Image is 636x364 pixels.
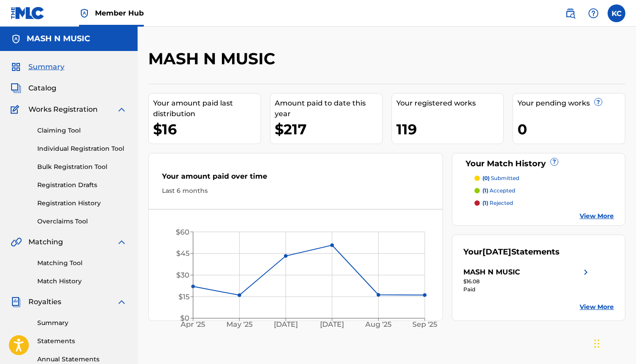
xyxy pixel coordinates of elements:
[517,98,625,109] div: Your pending works
[482,187,488,194] span: (1)
[396,98,504,109] div: Your registered works
[162,186,429,196] div: Last 6 months
[27,34,90,44] h5: MASH N MUSIC
[37,217,127,226] a: Overclaims Tool
[11,62,64,72] a: SummarySummary
[275,119,382,139] div: $217
[176,271,190,279] tspan: $30
[181,320,205,329] tspan: Apr '25
[37,144,127,153] a: Individual Registration Tool
[79,8,90,19] img: Top Rightsholder
[365,320,391,329] tspan: Aug '25
[482,199,513,207] p: rejected
[153,98,261,119] div: Your amount paid last distribution
[565,8,576,19] img: search
[608,4,625,22] div: User Menu
[37,162,127,172] a: Bulk Registration Tool
[561,4,579,22] a: Public Search
[482,187,515,195] p: accepted
[274,320,298,329] tspan: [DATE]
[396,119,504,139] div: 119
[474,199,614,207] a: (1) rejected
[11,83,56,94] a: CatalogCatalog
[320,320,344,329] tspan: [DATE]
[463,278,591,286] div: $16.08
[11,237,22,247] img: Matching
[28,104,98,115] span: Works Registration
[580,302,614,312] a: View More
[482,200,488,206] span: (1)
[580,211,614,221] a: View More
[226,320,253,329] tspan: May '25
[585,4,602,22] div: Help
[11,104,22,115] img: Works Registration
[176,228,190,236] tspan: $60
[153,119,261,139] div: $16
[611,234,636,305] iframe: Resource Center
[482,174,519,182] p: submitted
[594,330,600,357] div: Drag
[178,293,190,301] tspan: $15
[463,267,591,294] a: MASH N MUSICright chevron icon$16.08Paid
[180,314,190,322] tspan: $0
[474,187,614,195] a: (1) accepted
[28,62,64,72] span: Summary
[463,267,520,278] div: MASH N MUSIC
[28,237,63,247] span: Matching
[463,158,614,170] div: Your Match History
[11,297,21,307] img: Royalties
[162,171,429,186] div: Your amount paid over time
[581,267,591,278] img: right chevron icon
[37,337,127,346] a: Statements
[37,318,127,328] a: Summary
[11,62,21,72] img: Summary
[474,174,614,182] a: (0) submitted
[37,126,127,135] a: Claiming Tool
[116,297,127,307] img: expand
[482,247,511,257] span: [DATE]
[37,180,127,190] a: Registration Drafts
[412,320,437,329] tspan: Sep '25
[116,237,127,247] img: expand
[176,249,190,258] tspan: $45
[28,83,56,94] span: Catalog
[551,158,558,165] span: ?
[463,246,560,258] div: Your Statements
[482,175,490,181] span: (0)
[37,277,127,286] a: Match History
[148,49,280,69] h2: MASH N MUSIC
[37,199,127,208] a: Registration History
[275,98,382,119] div: Amount paid to date this year
[28,297,61,307] span: Royalties
[11,7,45,20] img: MLC Logo
[11,34,21,44] img: Accounts
[37,258,127,268] a: Matching Tool
[11,83,21,94] img: Catalog
[116,104,127,115] img: expand
[517,119,625,139] div: 0
[37,355,127,364] a: Annual Statements
[588,8,599,19] img: help
[595,98,602,106] span: ?
[592,321,636,364] iframe: Chat Widget
[95,8,144,18] span: Member Hub
[463,286,591,294] div: Paid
